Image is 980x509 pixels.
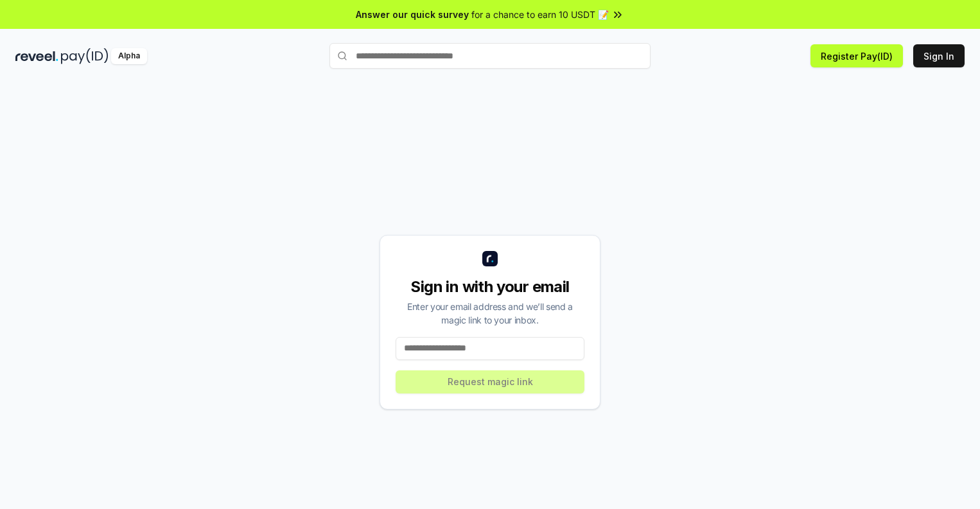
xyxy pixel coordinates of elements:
img: reveel_dark [15,48,58,64]
span: for a chance to earn 10 USDT 📝 [471,8,609,21]
div: Enter your email address and we’ll send a magic link to your inbox. [396,300,584,327]
span: Answer our quick survey [356,8,469,21]
img: logo_small [482,251,498,266]
div: Alpha [111,48,147,64]
img: pay_id [61,48,109,64]
button: Register Pay(ID) [810,44,903,67]
div: Sign in with your email [396,277,584,297]
button: Sign In [913,44,965,67]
